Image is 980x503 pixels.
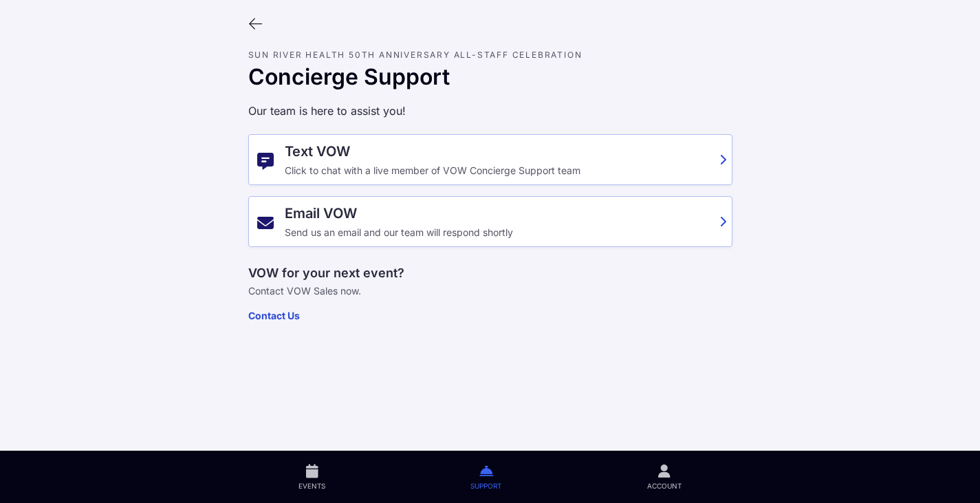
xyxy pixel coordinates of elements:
div: Sun River Health 50th Anniversary All-Staff Celebration [248,51,732,58]
a: Account [574,451,754,503]
a: Contact Us [248,310,300,321]
span: Support [470,481,501,491]
div: Text VOW [285,143,711,160]
div: Email VOW [285,205,711,222]
div: Send us an email and our team will respond shortly [285,227,711,238]
span: Events [298,481,325,491]
a: Support [398,451,574,503]
div: Click to chat with a live member of VOW Concierge Support team [285,165,711,176]
p: VOW for your next event? [248,264,732,283]
span: Account [647,481,682,491]
p: Contact VOW Sales now. [248,286,732,297]
p: Our team is here to assist you! [248,104,732,118]
a: Events [226,451,398,503]
div: Concierge Support [248,64,732,90]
